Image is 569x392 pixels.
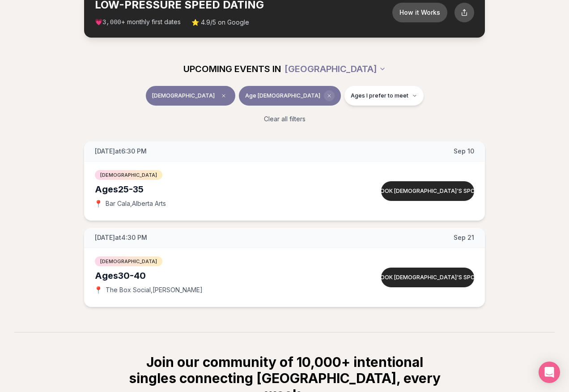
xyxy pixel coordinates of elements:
[102,19,121,26] span: 3,000
[95,170,162,180] span: [DEMOGRAPHIC_DATA]
[95,17,181,27] span: 💗 + monthly first dates
[454,233,474,242] span: Sep 21
[95,200,102,207] span: 📍
[183,63,281,75] span: UPCOMING EVENTS IN
[152,92,215,99] span: [DEMOGRAPHIC_DATA]
[106,199,166,208] span: Bar Cala , Alberta Arts
[106,285,203,294] span: The Box Social , [PERSON_NAME]
[95,183,347,196] div: Ages 25-35
[95,286,102,294] span: 📍
[95,269,347,282] div: Ages 30-40
[239,86,341,106] button: Age [DEMOGRAPHIC_DATA]Clear age
[344,86,424,106] button: Ages I prefer to meet
[381,181,474,201] button: Book [DEMOGRAPHIC_DATA]'s spot
[284,59,386,79] button: [GEOGRAPHIC_DATA]
[191,18,249,27] span: ⭐ 4.9/5 on Google
[324,90,335,101] span: Clear age
[218,90,229,101] span: Clear event type filter
[259,109,311,129] button: Clear all filters
[95,233,147,242] span: [DATE] at 4:30 PM
[245,92,320,99] span: Age [DEMOGRAPHIC_DATA]
[95,256,162,266] span: [DEMOGRAPHIC_DATA]
[351,92,408,99] span: Ages I prefer to meet
[392,3,447,22] button: How it Works
[95,147,147,156] span: [DATE] at 6:30 PM
[146,86,235,106] button: [DEMOGRAPHIC_DATA]Clear event type filter
[539,362,560,383] div: Open Intercom Messenger
[381,268,474,287] button: Book [DEMOGRAPHIC_DATA]'s spot
[454,147,474,156] span: Sep 10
